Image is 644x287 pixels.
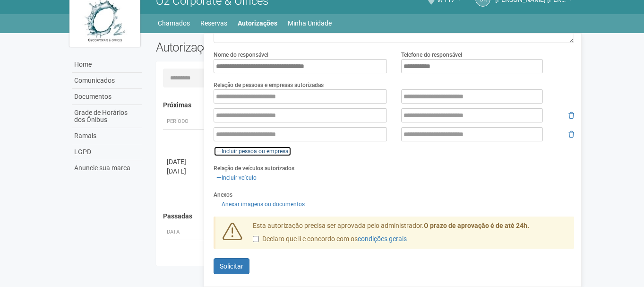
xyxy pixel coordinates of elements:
[214,164,294,173] label: Relação de veículos autorizados
[214,173,259,183] a: Incluir veículo
[220,262,243,270] span: Solicitar
[568,112,574,119] i: Remover
[163,225,206,240] th: Data
[214,191,232,199] label: Anexos
[72,105,142,128] a: Grade de Horários dos Ônibus
[253,236,259,242] input: Declaro que li e concordo com oscondições gerais
[214,258,249,274] button: Solicitar
[72,73,142,89] a: Comunicados
[163,213,568,220] h4: Passadas
[246,221,575,249] div: Esta autorização precisa ser aprovada pelo administrador.
[288,17,332,30] a: Minha Unidade
[167,157,202,166] div: [DATE]
[156,40,358,54] h2: Autorizações
[238,17,277,30] a: Autorizações
[253,235,407,244] label: Declaro que li e concordo com os
[358,235,407,243] a: condições gerais
[72,160,142,176] a: Anuncie sua marca
[72,57,142,73] a: Home
[214,199,308,209] a: Anexar imagens ou documentos
[72,144,142,160] a: LGPD
[401,51,462,59] label: Telefone do responsável
[72,89,142,105] a: Documentos
[200,17,227,30] a: Reservas
[568,131,574,138] i: Remover
[214,51,268,59] label: Nome do responsável
[163,102,568,109] h4: Próximas
[163,114,206,130] th: Período
[214,146,292,157] a: Incluir pessoa ou empresa
[158,17,190,30] a: Chamados
[214,81,324,89] label: Relação de pessoas e empresas autorizadas
[167,166,202,176] div: [DATE]
[72,128,142,144] a: Ramais
[424,222,529,229] strong: O prazo de aprovação é de até 24h.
